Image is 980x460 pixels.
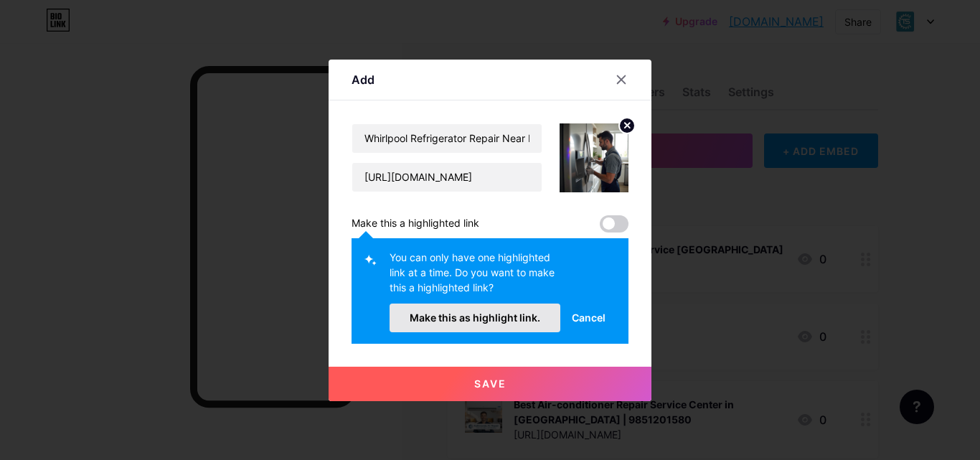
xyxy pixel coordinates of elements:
[390,250,560,304] div: You can only have one highlighted link at a time. Do you want to make this a highlighted link?
[352,163,542,192] input: URL
[474,377,507,390] span: Save
[572,310,606,325] span: Cancel
[560,304,617,332] button: Cancel
[352,124,542,153] input: Title
[390,304,560,332] button: Make this as highlight link.
[329,367,651,401] button: Save
[352,71,374,88] div: Add
[352,215,479,233] div: Make this a highlighted link
[560,123,628,192] img: link_thumbnail
[410,311,540,324] span: Make this as highlight link.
